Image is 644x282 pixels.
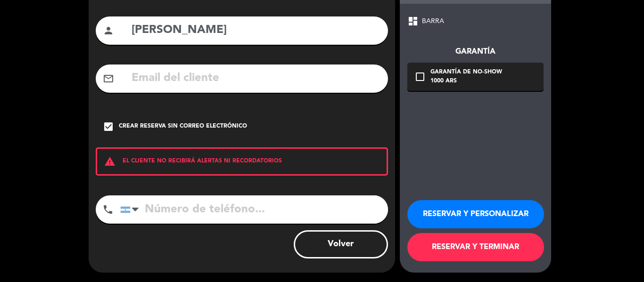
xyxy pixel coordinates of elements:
input: Número de teléfono... [120,195,388,224]
i: person [103,25,114,36]
div: 1000 ARS [430,77,502,86]
i: phone [102,204,114,215]
input: Email del cliente [131,69,381,88]
button: RESERVAR Y TERMINAR [407,233,544,261]
i: warning [97,156,123,167]
i: check_box_outline_blank [414,71,426,82]
i: mail_outline [103,73,114,84]
input: Nombre del cliente [131,21,381,40]
div: Argentina: +54 [121,196,142,223]
div: Crear reserva sin correo electrónico [119,122,247,131]
i: check_box [103,121,114,132]
button: RESERVAR Y PERSONALIZAR [407,200,544,228]
button: Volver [294,230,388,258]
span: BARRA [422,16,444,27]
div: Garantía de no-show [430,68,502,77]
div: EL CLIENTE NO RECIBIRÁ ALERTAS NI RECORDATORIOS [96,147,388,176]
div: Garantía [407,46,544,58]
span: dashboard [407,16,419,27]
